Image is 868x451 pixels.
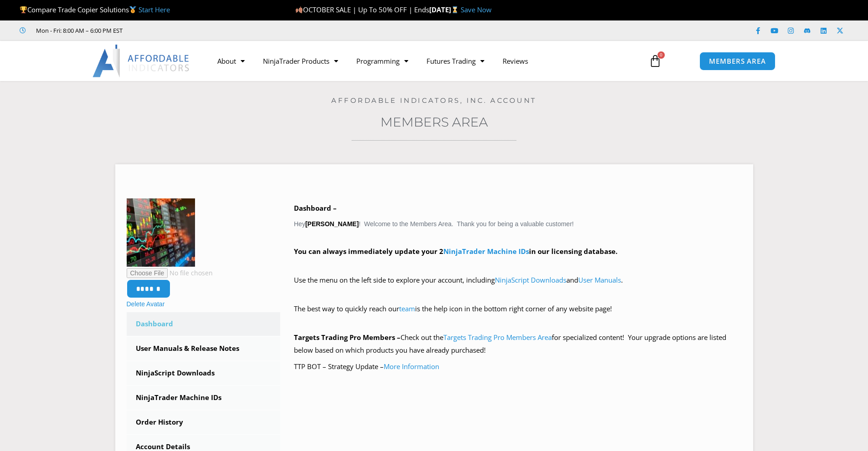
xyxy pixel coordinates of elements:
[296,6,303,13] img: 🍂
[208,51,638,71] nav: Menu
[461,5,492,14] a: Save Now
[294,247,617,256] strong: You can always immediately update your 2 in our licensing database.
[127,386,281,410] a: NinjaTrader Machine IDs
[20,6,27,13] img: 🏆
[254,51,347,71] a: NinjaTrader Products
[127,300,165,308] a: Delete Avatar
[305,220,359,228] strong: [PERSON_NAME]
[294,331,742,357] p: Check out the for specialized content! Your upgrade options are listed below based on which produ...
[452,6,458,13] img: ⌛
[443,247,529,256] a: NinjaTrader Machine IDs
[294,202,742,373] div: Hey ! Welcome to the Members Area. Thank you for being a valuable customer!
[699,52,776,71] a: MEMBERS AREA
[294,360,742,373] p: TTP BOT – Strategy Update –
[127,410,281,434] a: Order History
[294,203,337,213] b: Dashboard –
[294,333,401,342] strong: Targets Trading Pro Members –
[92,45,190,77] img: LogoAI | Affordable Indicators – NinjaTrader
[135,26,272,35] iframe: Customer reviews powered by Trustpilot
[578,275,621,284] a: User Manuals
[493,51,537,71] a: Reviews
[20,5,170,14] span: Compare Trade Copier Solutions
[347,51,417,71] a: Programming
[127,337,281,360] a: User Manuals & Release Notes
[331,96,537,105] a: Affordable Indicators, Inc. Account
[443,333,552,342] a: Targets Trading Pro Members Area
[495,275,566,284] a: NinjaScript Downloads
[127,312,281,336] a: Dashboard
[208,51,254,71] a: About
[635,48,675,74] a: 0
[127,198,195,267] img: avatar-150x150.jpg
[657,51,665,59] span: 0
[417,51,493,71] a: Futures Trading
[139,5,170,14] a: Start Here
[127,361,281,385] a: NinjaScript Downloads
[384,362,439,371] a: More Information
[399,304,415,313] a: team
[380,114,488,130] a: Members Area
[429,5,461,14] strong: [DATE]
[34,25,123,36] span: Mon - Fri: 8:00 AM – 6:00 PM EST
[295,5,429,14] span: OCTOBER SALE | Up To 50% OFF | Ends
[294,303,742,328] p: The best way to quickly reach our is the help icon in the bottom right corner of any website page!
[709,58,766,65] span: MEMBERS AREA
[294,274,742,299] p: Use the menu on the left side to explore your account, including and .
[129,6,136,13] img: 🥇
